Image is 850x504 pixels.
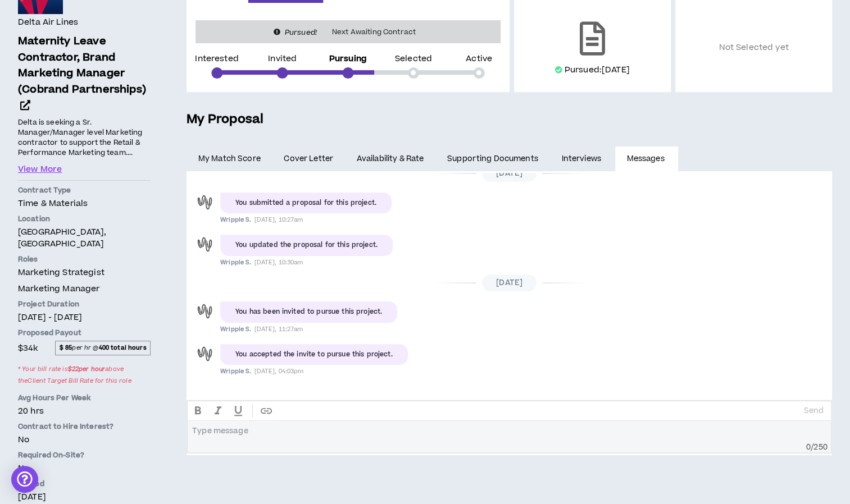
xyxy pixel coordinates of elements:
a: Interviews [550,146,615,171]
span: per hr @ [55,341,151,355]
button: BOLD text [188,401,208,420]
div: You updated the proposal for this project. [235,240,378,250]
h4: Delta Air Lines [18,16,78,29]
span: [DATE], 10:30am [254,258,303,267]
p: Roles [18,254,151,264]
p: [DATE] - [DATE] [18,311,151,323]
a: My Match Score [187,146,272,171]
a: Availability & Rate [345,146,435,171]
p: Send [804,406,824,416]
p: [GEOGRAPHIC_DATA], [GEOGRAPHIC_DATA] [18,226,151,250]
span: [DATE] [482,165,537,182]
span: Marketing Manager [18,283,99,295]
button: create hypertext link [256,401,276,420]
a: Messages [615,146,679,171]
a: Maternity Leave Contractor, Brand Marketing Manager (Cobrand Partnerships) [18,34,151,114]
i: Pursued! [285,28,317,38]
span: [DATE] [482,274,537,291]
div: Wripple S. [195,344,215,364]
div: You accepted the invite to pursue this project. [235,350,393,360]
button: View More [18,163,62,176]
p: Location [18,214,151,224]
span: [DATE], 10:27am [254,216,303,224]
div: Wripple S. [195,301,215,321]
div: Open Intercom Messenger [11,466,38,493]
span: Wripple S. [220,258,251,267]
p: No [18,462,151,474]
strong: $ 85 [60,343,72,352]
button: UNDERLINE text [228,401,248,420]
div: You has been invited to pursue this project. [235,307,382,317]
span: Wripple S. [220,367,251,375]
span: [DATE], 11:27am [254,325,303,333]
p: Delta is seeking a Sr. Manager/Manager level Marketing contractor to support the Retail & Perform... [18,117,151,159]
span: * Your bill rate is above the Client Target Bill Rate for this role [18,361,151,388]
button: Send [799,403,828,419]
p: Time & Materials [18,198,151,209]
span: Cover Letter [284,153,333,165]
span: Next Awaiting Contract [325,26,422,38]
strong: 400 total hours [99,343,147,352]
p: 20 hrs [18,405,151,417]
span: Wripple S. [220,325,251,333]
p: Contract to Hire Interest? [18,421,151,432]
span: 0 [806,442,811,453]
a: Supporting Documents [435,146,549,171]
div: Wripple S. [195,235,215,254]
strong: $ 22 per hour [68,365,106,373]
p: Pursued: [DATE] [565,65,630,76]
span: Marketing Strategist [18,267,104,278]
span: Wripple S. [220,216,251,224]
p: Selected [395,55,432,63]
span: Maternity Leave Contractor, Brand Marketing Manager (Cobrand Partnerships) [18,34,146,97]
p: No [18,434,151,446]
p: Avg Hours Per Week [18,393,151,403]
div: Wripple S. [195,193,215,212]
p: Posted [18,479,151,489]
p: Required On-Site? [18,450,151,460]
p: Pursuing [329,55,367,63]
p: [DATE] [18,491,151,503]
p: Proposed Payout [18,328,151,338]
p: Contract Type [18,185,151,195]
button: ITALIC text [208,401,228,420]
h5: My Proposal [187,110,832,129]
p: Active [466,55,492,63]
span: / 250 [811,442,828,453]
p: Interested [195,55,238,63]
span: [DATE], 04:03pm [254,367,303,375]
div: You submitted a proposal for this project. [235,198,376,208]
p: Invited [268,55,297,63]
span: $34k [18,340,38,355]
p: Project Duration [18,299,151,309]
p: Not Selected yet [684,17,823,79]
